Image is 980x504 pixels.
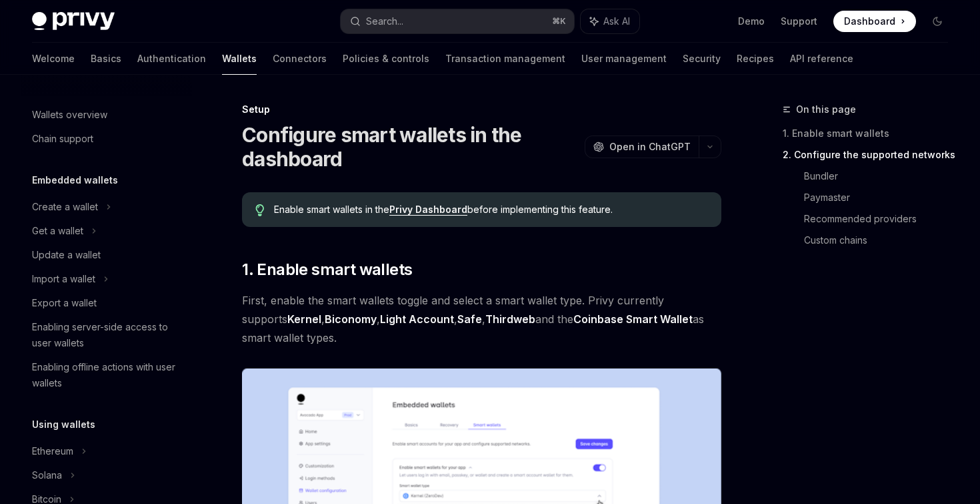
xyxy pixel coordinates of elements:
[32,417,95,433] h5: Using wallets
[255,204,265,216] svg: Tip
[581,9,639,33] button: Ask AI
[32,467,62,483] div: Solana
[287,312,321,326] a: Kernel
[32,199,98,215] div: Create a wallet
[21,291,192,315] a: Export a wallet
[274,203,708,216] span: Enable smart wallets in the before implementing this feature.
[21,103,192,127] a: Wallets overview
[445,43,565,75] a: Transaction management
[581,43,667,75] a: User management
[222,43,257,75] a: Wallets
[32,12,115,31] img: dark logo
[32,247,101,263] div: Update a wallet
[844,15,895,28] span: Dashboard
[783,144,959,166] a: 2. Configure the supported networks
[804,230,959,251] a: Custom chains
[552,16,566,27] span: ⌘ K
[737,43,774,75] a: Recipes
[389,204,467,216] a: Privy Dashboard
[325,312,377,326] a: Biconomy
[341,9,573,33] button: Search...⌘K
[21,243,192,267] a: Update a wallet
[927,11,948,32] button: Toggle dark mode
[32,107,107,123] div: Wallets overview
[796,101,856,117] span: On this page
[91,43,121,75] a: Basics
[32,271,95,287] div: Import a wallet
[781,15,817,28] a: Support
[32,319,184,351] div: Enabling server-side access to user wallets
[32,443,73,459] div: Ethereum
[343,43,429,75] a: Policies & controls
[833,11,916,32] a: Dashboard
[32,295,97,311] div: Export a wallet
[738,15,765,28] a: Demo
[242,123,579,171] h1: Configure smart wallets in the dashboard
[32,172,118,188] h5: Embedded wallets
[137,43,206,75] a: Authentication
[457,312,482,326] a: Safe
[790,43,853,75] a: API reference
[804,187,959,208] a: Paymaster
[609,140,691,154] span: Open in ChatGPT
[32,43,75,75] a: Welcome
[32,223,83,239] div: Get a wallet
[366,13,403,29] div: Search...
[485,312,535,326] a: Thirdweb
[380,312,454,326] a: Light Account
[804,166,959,187] a: Bundler
[783,123,959,144] a: 1. Enable smart wallets
[32,131,93,147] div: Chain support
[273,43,327,75] a: Connectors
[21,355,192,395] a: Enabling offline actions with user wallets
[683,43,721,75] a: Security
[242,259,412,280] span: 1. Enable smart wallets
[603,15,630,28] span: Ask AI
[242,291,721,347] span: First, enable the smart wallets toggle and select a smart wallet type. Privy currently supports ,...
[573,312,693,326] a: Coinbase Smart Wallet
[242,103,721,116] div: Setup
[21,127,192,151] a: Chain support
[585,136,699,158] button: Open in ChatGPT
[804,208,959,230] a: Recommended providers
[32,359,184,391] div: Enabling offline actions with user wallets
[21,315,192,355] a: Enabling server-side access to user wallets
